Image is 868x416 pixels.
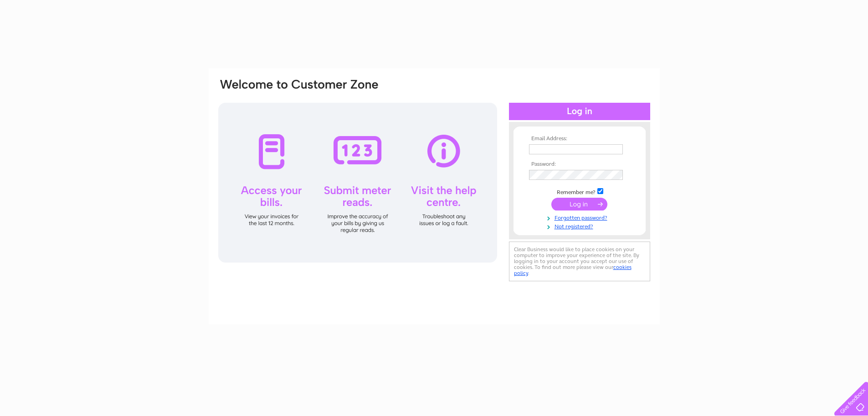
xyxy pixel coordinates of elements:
a: Forgotten password? [529,213,632,221]
th: Password: [527,161,632,168]
input: Submit [551,198,607,211]
a: cookies policy [514,264,632,276]
div: Clear Business would like to place cookies on your computer to improve your experience of the sit... [509,242,650,281]
td: Remember me? [527,187,632,196]
a: Not registered? [529,221,632,230]
th: Email Address: [527,136,632,142]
